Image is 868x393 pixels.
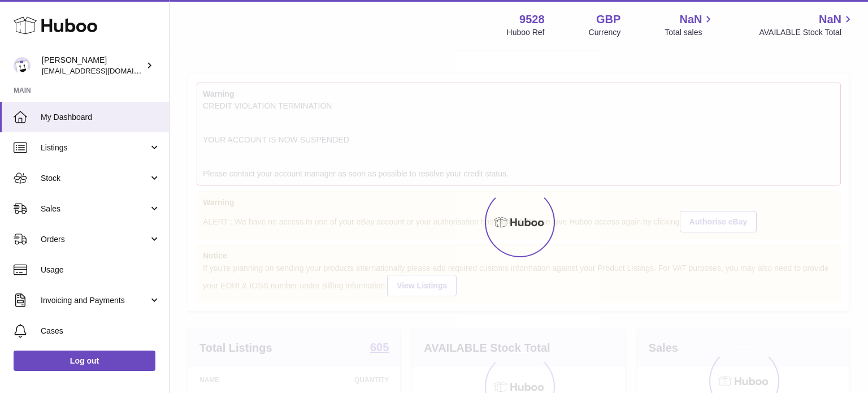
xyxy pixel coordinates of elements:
[679,12,702,27] span: NaN
[519,12,545,27] strong: 9528
[41,173,149,184] span: Stock
[819,12,841,27] span: NaN
[41,142,149,153] span: Listings
[42,55,144,76] div: [PERSON_NAME]
[589,27,621,38] div: Currency
[41,112,160,123] span: My Dashboard
[759,27,854,38] span: AVAILABLE Stock Total
[41,234,149,245] span: Orders
[41,326,160,336] span: Cases
[14,57,31,74] img: internalAdmin-9528@internal.huboo.com
[759,12,854,38] a: NaN AVAILABLE Stock Total
[41,295,149,306] span: Invoicing and Payments
[596,12,620,27] strong: GBP
[41,265,160,275] span: Usage
[507,27,545,38] div: Huboo Ref
[665,12,715,38] a: NaN Total sales
[14,351,155,371] a: Log out
[42,66,166,75] span: [EMAIL_ADDRESS][DOMAIN_NAME]
[665,27,715,38] span: Total sales
[41,204,149,214] span: Sales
